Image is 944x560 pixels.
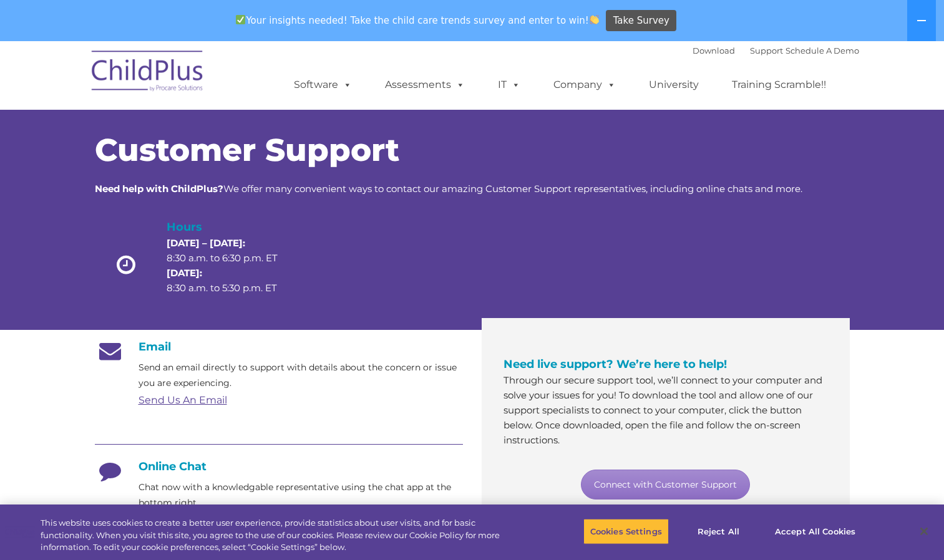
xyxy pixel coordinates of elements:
img: ChildPlus by Procare Solutions [85,42,210,104]
a: Send Us An Email [139,394,227,406]
span: We offer many convenient ways to contact our amazing Customer Support representatives, including ... [95,183,802,195]
img: ✅ [236,15,245,24]
button: Accept All Cookies [768,518,862,544]
span: Your insights needed! Take the child care trends survey and enter to win! [231,8,605,32]
a: Support [750,46,783,56]
a: IT [485,72,533,97]
button: Close [910,518,938,545]
h4: Online Chat [95,460,463,473]
a: Training Scramble!! [719,72,839,97]
button: Reject All [679,518,757,544]
div: This website uses cookies to create a better user experience, provide statistics about user visit... [41,517,519,554]
a: University [636,72,711,97]
p: Send an email directly to support with details about the concern or issue you are experiencing. [139,360,463,391]
p: Through our secure support tool, we’ll connect to your computer and solve your issues for you! To... [504,373,828,448]
a: Assessments [372,72,477,97]
p: Chat now with a knowledgable representative using the chat app at the bottom right. [139,480,463,511]
a: Software [281,72,364,97]
a: Schedule A Demo [786,46,859,56]
span: Take Survey [613,10,669,32]
a: Connect with Customer Support [581,470,750,500]
font: | [693,46,859,56]
span: Need live support? We’re here to help! [504,357,727,371]
p: 8:30 a.m. to 6:30 p.m. ET 8:30 a.m. to 5:30 p.m. ET [167,236,299,296]
h4: Hours [167,218,299,236]
a: Take Survey [606,10,676,32]
button: Cookies Settings [583,518,669,544]
a: Download [693,46,735,56]
span: Customer Support [95,131,399,169]
a: Company [541,72,628,97]
strong: [DATE] – [DATE]: [167,237,245,249]
h4: Email [95,340,463,354]
strong: Need help with ChildPlus? [95,183,223,195]
strong: [DATE]: [167,267,202,279]
img: 👏 [590,15,599,24]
